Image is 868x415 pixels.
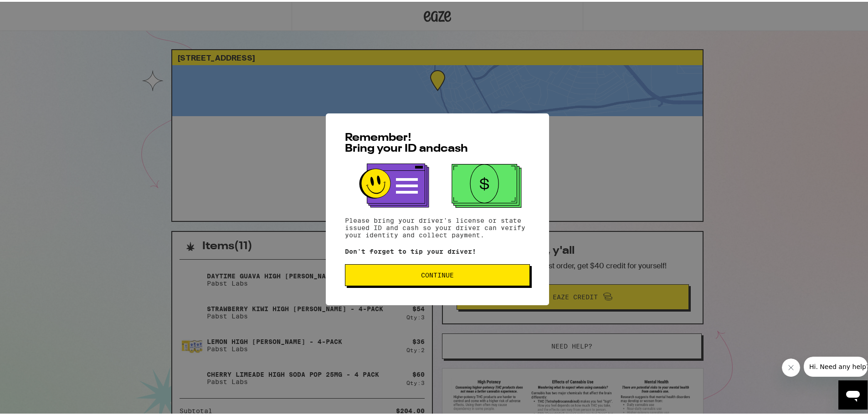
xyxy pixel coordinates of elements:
[5,6,66,14] span: Hi. Need any help?
[345,215,530,237] p: Please bring your driver's license or state issued ID and cash so your driver can verify your ide...
[782,357,800,375] iframe: Close message
[421,270,454,277] span: Continue
[345,246,530,253] p: Don't forget to tip your driver!
[804,355,868,375] iframe: Message from company
[838,379,868,408] iframe: Button to launch messaging window
[345,262,530,284] button: Continue
[345,131,468,153] span: Remember! Bring your ID and cash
